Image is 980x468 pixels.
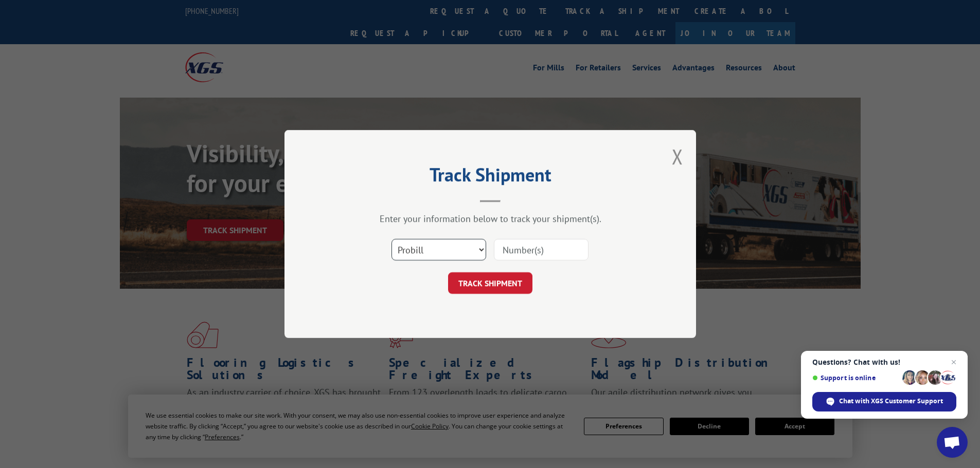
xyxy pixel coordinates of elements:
[494,239,589,260] input: Number(s)
[336,213,645,224] div: Enter your information below to track your shipment(s).
[812,392,956,411] div: Chat with XGS Customer Support
[937,427,968,458] div: Open chat
[448,272,532,294] button: TRACK SHIPMENT
[948,356,960,368] span: Close chat
[812,358,956,366] span: Questions? Chat with us!
[812,374,899,382] span: Support is online
[839,397,943,406] span: Chat with XGS Customer Support
[336,167,645,187] h2: Track Shipment
[672,143,683,170] button: Close modal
